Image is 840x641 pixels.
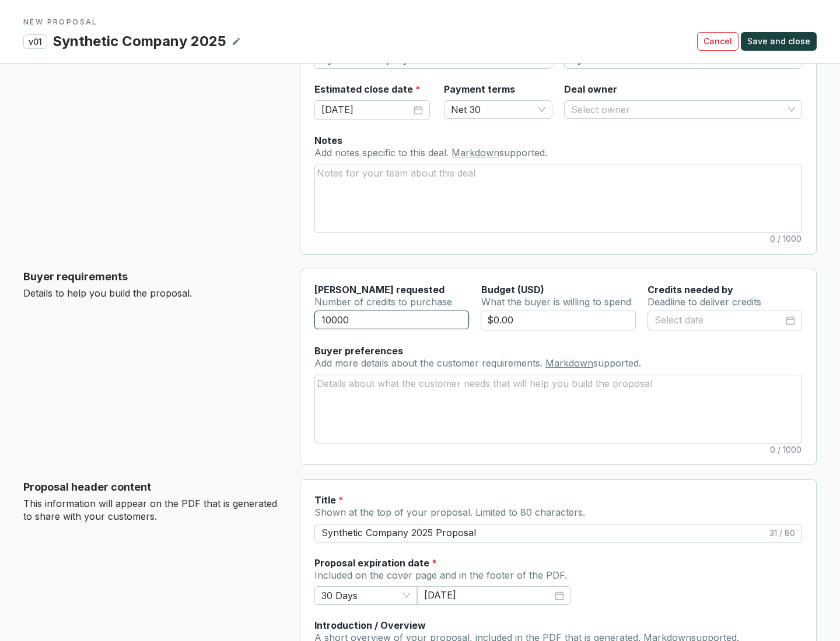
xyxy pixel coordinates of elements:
label: Credits needed by [647,283,733,296]
p: Details to help you build the proposal. [23,287,281,300]
label: Notes [314,134,342,147]
span: Cancel [703,36,732,47]
input: Select date [424,589,552,603]
input: Select date [321,103,411,118]
span: Number of credits to purchase [314,296,452,308]
span: Included on the cover page and in the footer of the PDF. [314,569,567,581]
span: supported. [593,357,641,369]
a: Markdown [452,147,499,159]
p: NEW PROPOSAL [23,17,817,27]
span: 31 / 80 [769,527,795,539]
p: v01 [23,34,47,49]
label: Estimated close date [314,83,421,96]
input: Select date [654,313,783,328]
span: Add more details about the customer requirements. [314,357,545,369]
label: Title [314,494,344,506]
label: Introduction / Overview [314,619,426,632]
button: Save and close [741,32,817,51]
p: Synthetic Company 2025 [52,31,227,51]
label: Deal owner [564,83,617,96]
span: Deadline to deliver credits [647,296,761,308]
span: Add notes specific to this deal. [314,147,452,159]
label: [PERSON_NAME] requested [314,283,444,296]
span: Shown at the top of your proposal. Limited to 80 characters. [314,506,585,518]
span: What the buyer is willing to spend [481,296,631,308]
a: Markdown [545,357,593,369]
span: Budget (USD) [481,284,544,295]
span: Net 30 [451,101,545,118]
span: 30 Days [321,587,410,604]
span: supported. [499,147,547,159]
label: Buyer preferences [314,344,403,357]
label: Proposal expiration date [314,557,437,569]
span: Save and close [747,36,810,47]
p: This information will appear on the PDF that is generated to share with your customers. [23,498,281,523]
button: Cancel [697,32,738,51]
p: Buyer requirements [23,269,281,285]
p: Proposal header content [23,479,281,495]
label: Payment terms [444,83,515,96]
